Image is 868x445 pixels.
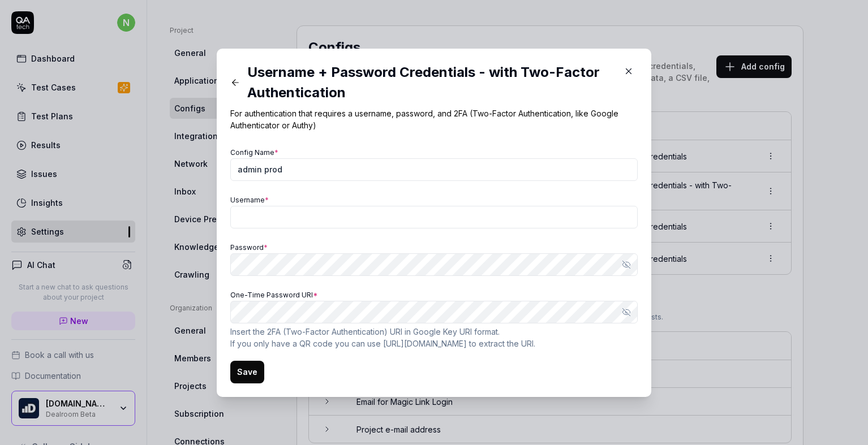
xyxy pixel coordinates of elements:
div: Username + Password Credentials - with Two-Factor Authentication [230,62,615,103]
label: Username [230,196,269,204]
a: Google Key URI format [413,327,498,336]
label: Password [230,243,268,252]
input: My Config [230,158,638,181]
p: Insert the 2FA (Two-Factor Authentication) URI in . If you only have a QR code you can use to ext... [230,326,638,349]
button: Close Modal [620,62,638,80]
button: Save [230,361,264,383]
label: One-Time Password URI [230,291,317,299]
a: [URL][DOMAIN_NAME] [383,339,467,348]
label: Config Name [230,148,278,157]
p: For authentication that requires a username, password, and 2FA (Two-Factor Authentication, like G... [230,107,638,131]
